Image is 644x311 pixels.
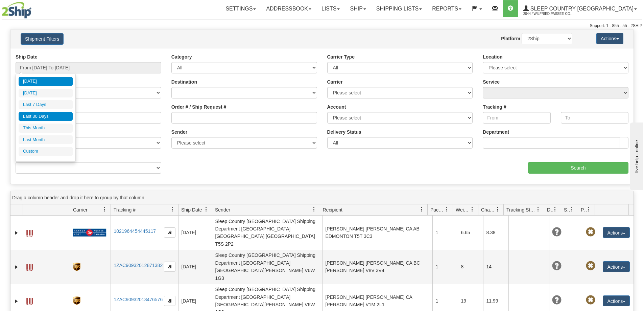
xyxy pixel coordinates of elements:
a: Expand [13,298,20,305]
a: 1ZAC90932013476576 [114,297,163,302]
a: Reports [427,0,467,17]
td: 1 [432,216,458,250]
a: Lists [316,0,345,17]
span: Tracking Status [506,206,536,213]
span: Unknown [552,227,562,237]
label: Department [483,129,509,135]
a: Weight filter column settings [467,204,478,215]
span: Charge [481,206,495,213]
label: Order # / Ship Request # [171,104,226,110]
span: Delivery Status [547,206,553,213]
a: Expand [13,264,20,270]
span: Sender [215,206,230,213]
a: Label [26,261,33,272]
a: Label [26,295,33,306]
span: Pickup Status [581,206,587,213]
label: Destination [171,79,197,85]
a: Addressbook [261,0,316,17]
label: Service [483,79,500,85]
td: 8.38 [483,216,508,250]
td: [DATE] [178,216,212,250]
span: Shipment Issues [564,206,570,213]
button: Copy to clipboard [164,262,175,272]
button: Copy to clipboard [164,296,175,306]
a: Sender filter column settings [308,204,320,215]
span: Pickup Not Assigned [586,261,595,271]
a: Label [26,227,33,238]
span: Packages [430,206,445,213]
span: Unknown [552,261,562,271]
li: Last Month [19,135,73,145]
label: Account [327,104,346,110]
td: 1 [432,250,458,284]
td: Sleep Country [GEOGRAPHIC_DATA] Shipping Department [GEOGRAPHIC_DATA] [GEOGRAPHIC_DATA][PERSON_NA... [212,250,322,284]
label: Carrier Type [327,53,355,60]
span: 2044 / Wilfried.Passee-Coutrin [523,10,574,17]
span: Weight [456,206,470,213]
li: This Month [19,124,73,133]
a: Delivery Status filter column settings [549,204,561,215]
a: Ship [345,0,371,17]
div: Support: 1 - 855 - 55 - 2SHIP [2,23,642,29]
img: 20 - Canada Post [73,228,106,237]
iframe: chat widget [628,121,643,190]
td: 6.65 [458,216,483,250]
input: Search [528,162,628,174]
span: Pickup Not Assigned [586,227,595,237]
a: Sleep Country [GEOGRAPHIC_DATA] 2044 / Wilfried.Passee-Coutrin [518,0,642,17]
td: 8 [458,250,483,284]
a: Expand [13,229,20,236]
span: Sleep Country [GEOGRAPHIC_DATA] [529,6,634,12]
button: Actions [603,227,630,238]
a: Pickup Status filter column settings [583,204,595,215]
input: To [561,112,628,124]
button: Actions [603,295,630,306]
a: Settings [220,0,261,17]
button: Actions [603,261,630,272]
span: Unknown [552,295,562,305]
li: [DATE] [19,77,73,86]
button: Actions [596,33,623,44]
a: Recipient filter column settings [416,204,427,215]
a: Tracking Status filter column settings [532,204,544,215]
span: Ship Date [181,206,202,213]
label: Delivery Status [327,129,361,135]
label: Ship Date [16,53,38,60]
a: Tracking # filter column settings [167,204,178,215]
label: Carrier [327,79,343,85]
a: Shipping lists [371,0,427,17]
a: 1ZAC90932012871382 [114,263,163,268]
a: 1021964454445117 [114,228,156,234]
td: [DATE] [178,250,212,284]
button: Shipment Filters [21,33,64,45]
label: Tracking # [483,104,506,110]
td: [PERSON_NAME] [PERSON_NAME] CA BC [PERSON_NAME] V8V 3V4 [322,250,432,284]
a: Shipment Issues filter column settings [566,204,578,215]
img: 8 - UPS [73,296,80,305]
td: 14 [483,250,508,284]
label: Sender [171,129,187,135]
td: Sleep Country [GEOGRAPHIC_DATA] Shipping Department [GEOGRAPHIC_DATA] [GEOGRAPHIC_DATA] [GEOGRAPH... [212,216,322,250]
li: Last 30 Days [19,112,73,121]
a: Packages filter column settings [441,204,453,215]
div: live help - online [5,6,63,11]
label: Category [171,53,192,60]
li: Last 7 Days [19,100,73,109]
span: Recipient [323,206,342,213]
td: [PERSON_NAME] [PERSON_NAME] CA AB EDMONTON T5T 3C3 [322,216,432,250]
label: Location [483,53,502,60]
button: Copy to clipboard [164,227,175,238]
a: Charge filter column settings [492,204,503,215]
span: Tracking # [114,206,136,213]
li: Custom [19,147,73,156]
div: grid grouping header [10,191,634,204]
label: Platform [501,35,520,42]
img: logo2044.jpg [2,2,31,19]
a: Carrier filter column settings [99,204,111,215]
a: Ship Date filter column settings [200,204,212,215]
input: From [483,112,550,124]
span: Pickup Not Assigned [586,295,595,305]
li: [DATE] [19,89,73,98]
img: 8 - UPS [73,263,80,271]
span: Carrier [73,206,88,213]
